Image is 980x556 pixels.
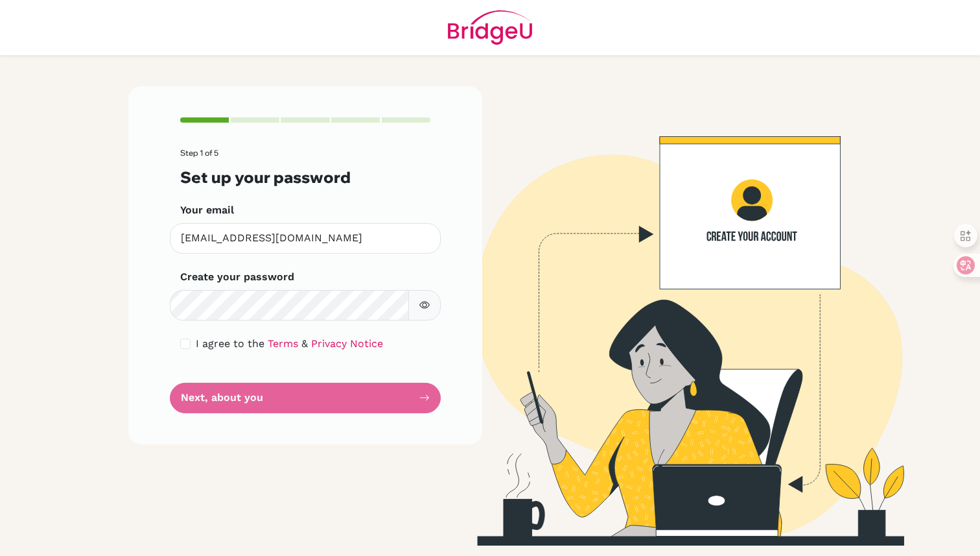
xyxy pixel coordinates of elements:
h3: Set up your password [180,168,430,187]
span: Step 1 of 5 [180,148,218,158]
a: Privacy Notice [311,337,383,350]
span: I agree to the [196,337,264,350]
span: & [301,337,308,350]
label: Create your password [180,269,294,285]
input: Insert your email* [170,223,441,254]
a: Terms [268,337,298,350]
label: Your email [180,202,234,218]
